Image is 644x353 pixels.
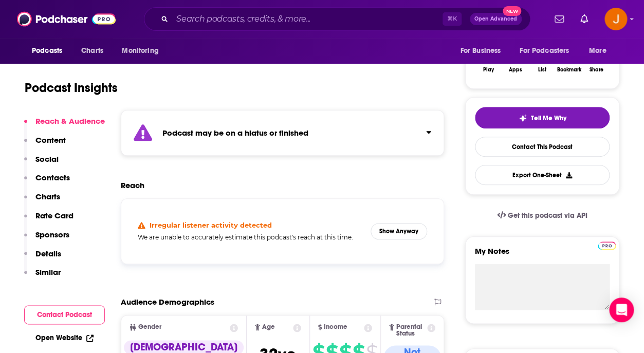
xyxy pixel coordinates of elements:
[589,67,603,73] div: Share
[24,230,69,249] button: Sponsors
[519,114,527,122] img: tell me why sparkle
[598,241,616,250] img: Podchaser Pro
[35,267,61,277] p: Similar
[32,44,62,58] span: Podcasts
[604,8,627,30] img: User Profile
[24,173,70,192] button: Contacts
[557,67,581,73] div: Bookmark
[35,135,66,145] p: Content
[24,192,60,211] button: Charts
[162,128,308,138] strong: Podcast may be on a hiatus or finished
[17,9,116,29] img: Podchaser - Follow, Share and Rate Podcasts
[453,41,513,61] button: open menu
[489,203,596,228] a: Get this podcast via API
[24,116,105,135] button: Reach & Audience
[172,11,443,27] input: Search podcasts, credits, & more...
[24,249,61,268] button: Details
[538,67,546,73] div: List
[589,44,606,58] span: More
[443,12,462,26] span: ⌘ K
[470,13,522,25] button: Open AdvancedNew
[24,305,105,324] button: Contact Podcast
[475,246,610,264] label: My Notes
[24,267,61,286] button: Similar
[598,240,616,250] a: Pro website
[324,324,347,330] span: Income
[121,180,144,190] h2: Reach
[121,297,214,307] h2: Audience Demographics
[25,80,118,96] h1: Podcast Insights
[75,41,109,61] a: Charts
[115,41,172,61] button: open menu
[35,249,61,258] p: Details
[138,233,362,241] h5: We are unable to accurately estimate this podcast's reach at this time.
[138,324,161,330] span: Gender
[396,324,426,337] span: Parental Status
[609,298,634,322] div: Open Intercom Messenger
[550,10,568,28] a: Show notifications dropdown
[122,44,158,58] span: Monitoring
[508,211,587,220] span: Get this podcast via API
[24,135,66,154] button: Content
[513,41,584,61] button: open menu
[576,10,592,28] a: Show notifications dropdown
[35,230,69,239] p: Sponsors
[35,192,60,201] p: Charts
[35,173,70,182] p: Contacts
[582,41,619,61] button: open menu
[24,211,73,230] button: Rate Card
[483,67,494,73] div: Play
[35,211,73,220] p: Rate Card
[121,110,444,156] section: Click to expand status details
[35,154,59,164] p: Social
[509,67,522,73] div: Apps
[25,41,76,61] button: open menu
[24,154,59,173] button: Social
[503,6,521,16] span: New
[531,114,566,122] span: Tell Me Why
[35,116,105,126] p: Reach & Audience
[35,333,94,342] a: Open Website
[144,7,530,31] div: Search podcasts, credits, & more...
[262,324,275,330] span: Age
[460,44,501,58] span: For Business
[150,221,272,229] h4: Irregular listener activity detected
[475,165,610,185] button: Export One-Sheet
[371,223,427,239] button: Show Anyway
[81,44,103,58] span: Charts
[520,44,569,58] span: For Podcasters
[475,107,610,128] button: tell me why sparkleTell Me Why
[604,8,627,30] button: Show profile menu
[474,16,517,22] span: Open Advanced
[604,8,627,30] span: Logged in as justine87181
[475,137,610,157] a: Contact This Podcast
